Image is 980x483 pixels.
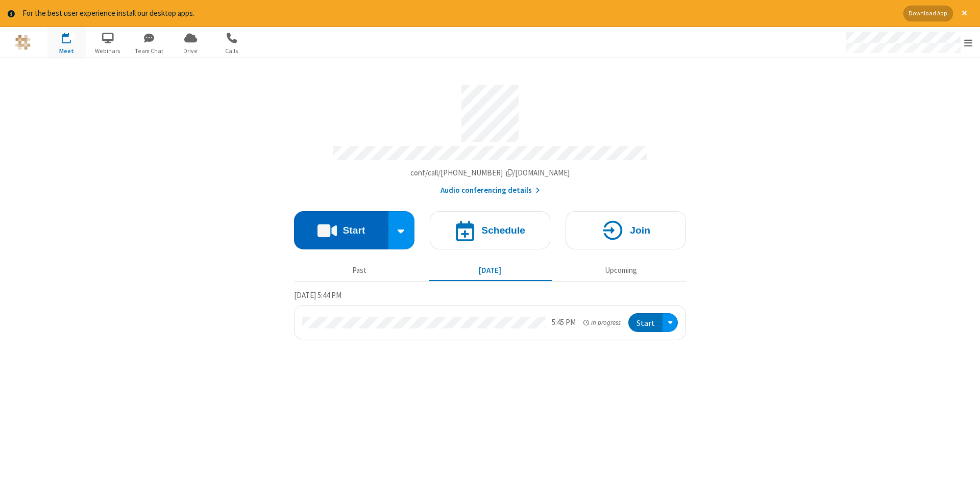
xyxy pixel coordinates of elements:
[957,6,972,21] button: Close alert
[583,318,621,327] em: in progress
[429,261,552,281] button: [DATE]
[954,456,972,476] iframe: Chat
[566,211,686,249] button: Join
[410,167,570,179] button: Copy my meeting room linkCopy my meeting room link
[47,46,86,56] span: Meet
[630,225,650,235] h4: Join
[298,261,421,281] button: Past
[89,46,127,56] span: Webinars
[440,185,540,196] button: Audio conferencing details
[903,6,953,21] button: Download App
[836,27,980,58] div: Open menu
[552,317,576,328] div: 5:45 PM
[628,313,663,332] button: Start
[130,46,168,56] span: Team Chat
[430,211,550,249] button: Schedule
[4,27,42,58] button: Logo
[69,33,76,40] div: 1
[388,211,415,249] div: Start conference options
[294,211,388,249] button: Start
[342,225,365,235] h4: Start
[15,35,31,50] img: QA Selenium DO NOT DELETE OR CHANGE
[294,290,341,300] span: [DATE] 5:44 PM
[481,225,525,235] h4: Schedule
[294,289,686,340] section: Today's Meetings
[663,313,678,332] div: Open menu
[22,8,896,19] div: For the best user experience install our desktop apps.
[294,77,686,196] section: Account details
[410,168,570,177] span: Copy my meeting room link
[171,46,210,56] span: Drive
[559,261,682,281] button: Upcoming
[213,46,251,56] span: Calls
